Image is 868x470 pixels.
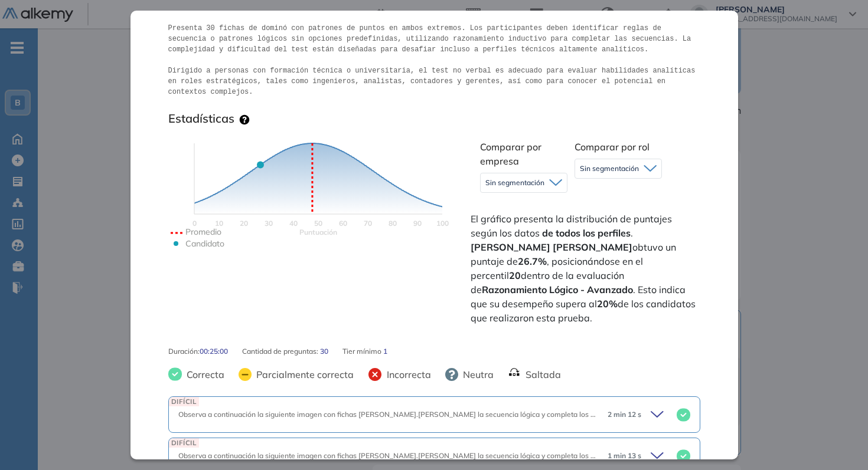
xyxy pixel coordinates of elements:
[521,367,561,382] span: Saltada
[339,219,347,228] text: 60
[809,413,868,470] iframe: Chat Widget
[240,219,248,228] text: 20
[185,226,221,237] text: Promedio
[299,228,337,236] text: Scores
[169,438,199,447] span: DIFÍCIL
[509,269,521,281] strong: 20
[185,238,224,249] text: Candidato
[192,219,196,228] text: 0
[608,451,641,461] span: 1 min 13 s
[608,409,641,420] span: 2 min 12 s
[413,219,422,228] text: 90
[597,298,618,310] strong: 20%
[169,397,199,406] span: DIFÍCIL
[168,111,234,126] h3: Estadísticas
[575,141,650,153] span: Comparar por rol
[471,212,698,325] span: El gráfico presenta la distribución de puntajes según los datos . obtuvo un puntaje de , posicion...
[480,141,541,167] span: Comparar por empresa
[809,413,868,470] div: Widget de chat
[482,284,633,295] strong: Razonamiento Lógico - Avanzado
[252,367,354,382] span: Parcialmente correcta
[382,367,431,382] span: Incorrecta
[200,346,228,357] span: 00:25:00
[342,346,383,357] span: Tier mínimo
[485,178,544,188] span: Sin segmentación
[182,367,224,382] span: Correcta
[458,367,494,382] span: Neutra
[242,346,320,357] span: Cantidad de preguntas:
[168,23,700,97] pre: Presenta 30 fichas de dominó con patrones de puntos en ambos extremos. Los participantes deben id...
[383,346,387,357] span: 1
[553,241,632,253] strong: [PERSON_NAME]
[314,219,322,228] text: 50
[471,241,550,253] strong: [PERSON_NAME]
[436,219,448,228] text: 100
[364,219,372,228] text: 70
[289,219,298,228] text: 40
[265,219,273,228] text: 30
[215,219,223,228] text: 10
[389,219,397,228] text: 80
[580,164,639,173] span: Sin segmentación
[542,227,631,239] strong: de todos los perfiles
[320,346,328,357] span: 30
[518,255,547,267] strong: 26.7%
[168,346,200,357] span: Duración :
